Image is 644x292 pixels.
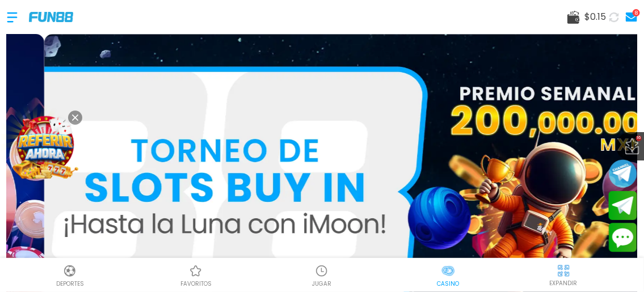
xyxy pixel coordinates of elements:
[63,264,77,278] img: Deportes
[133,263,259,288] a: Casino FavoritosCasino Favoritosfavoritos
[636,136,642,141] span: 16
[189,264,203,278] img: Casino Favoritos
[584,10,606,24] span: $ 0.15
[56,280,84,288] p: Deportes
[180,280,212,288] p: favoritos
[15,114,77,176] img: Image Link
[622,9,637,25] a: 8
[7,263,133,288] a: DeportesDeportesDeportes
[312,280,331,288] p: JUGAR
[609,191,637,221] button: Join telegram
[609,159,637,188] button: Join telegram channel
[315,264,329,278] img: Casino Jugar
[259,263,385,288] a: Casino JugarCasino JugarJUGAR
[29,12,73,22] img: Company Logo
[557,264,571,278] img: hide
[633,9,640,16] div: 8
[437,280,459,288] p: Casino
[385,263,511,288] a: CasinoCasinoCasino
[609,223,637,252] button: Contact customer service
[550,279,578,287] p: EXPANDIR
